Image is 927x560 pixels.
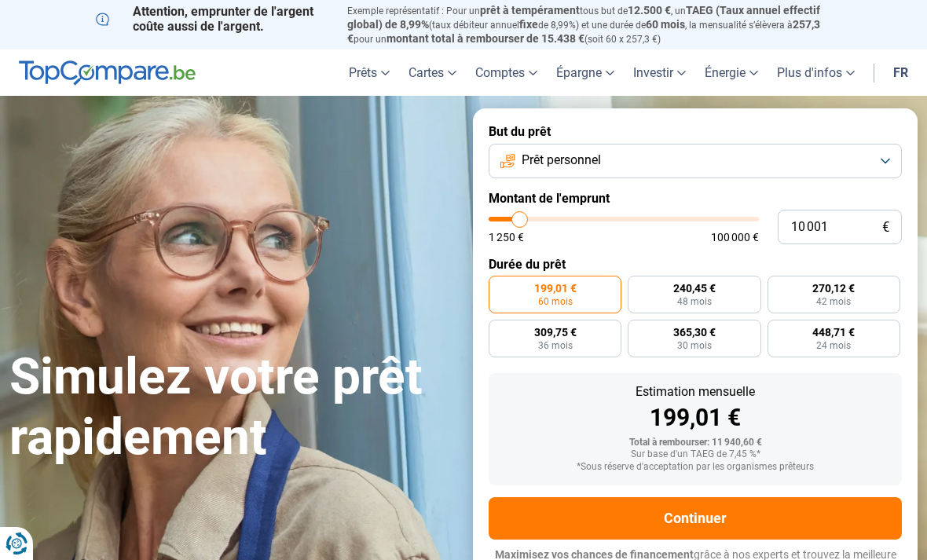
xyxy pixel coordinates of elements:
label: Durée du prêt [489,257,902,272]
span: 60 mois [646,18,685,31]
div: *Sous réserve d'acceptation par les organismes prêteurs [501,462,889,473]
div: Sur base d'un TAEG de 7,45 %* [501,449,889,460]
span: prêt à tempérament [480,4,580,16]
span: 36 mois [538,341,573,350]
div: Total à rembourser: 11 940,60 € [501,437,889,448]
span: 100 000 € [711,232,759,243]
span: 309,75 € [534,327,577,338]
button: Continuer [489,497,902,540]
span: 199,01 € [534,283,577,294]
a: Épargne [547,49,624,96]
label: Montant de l'emprunt [489,191,902,206]
span: fixe [519,18,538,31]
img: TopCompare [19,60,196,86]
span: 48 mois [677,297,712,306]
div: Estimation mensuelle [501,386,889,398]
span: TAEG (Taux annuel effectif global) de 8,99% [347,4,820,31]
span: 240,45 € [673,283,716,294]
button: Prêt personnel [489,144,902,178]
span: 24 mois [816,341,851,350]
a: Plus d'infos [768,49,864,96]
span: 257,3 € [347,18,820,45]
a: Prêts [339,49,399,96]
span: 12.500 € [628,4,671,16]
a: Comptes [466,49,547,96]
a: Cartes [399,49,466,96]
a: Investir [624,49,695,96]
span: 270,12 € [812,283,855,294]
span: 365,30 € [673,327,716,338]
label: But du prêt [489,124,902,139]
div: 199,01 € [501,406,889,430]
span: 448,71 € [812,327,855,338]
span: 42 mois [816,297,851,306]
p: Attention, emprunter de l'argent coûte aussi de l'argent. [96,4,328,34]
h1: Simulez votre prêt rapidement [9,347,454,468]
span: € [882,221,889,234]
p: Exemple représentatif : Pour un tous but de , un (taux débiteur annuel de 8,99%) et une durée de ... [347,4,831,46]
span: 1 250 € [489,232,524,243]
span: 60 mois [538,297,573,306]
a: fr [884,49,918,96]
span: Prêt personnel [522,152,601,169]
a: Énergie [695,49,768,96]
span: montant total à rembourser de 15.438 € [387,32,584,45]
span: 30 mois [677,341,712,350]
